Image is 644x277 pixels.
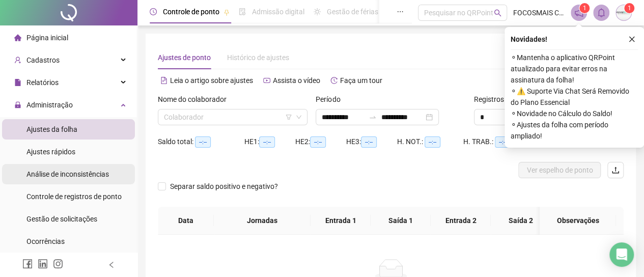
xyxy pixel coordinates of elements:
[163,8,219,16] span: Controle de ponto
[494,9,501,17] span: search
[511,86,638,108] span: ⚬ ⚠️ Suporte Via Chat Será Removido do Plano Essencial
[158,136,244,148] div: Saldo total:
[513,7,565,18] span: FOCOSMAIS CONTABILIDADE
[239,8,246,15] span: file-done
[263,77,270,84] span: youtube
[597,8,606,17] span: bell
[327,8,378,16] span: Gestão de férias
[624,3,634,13] sup: Atualize o seu contato no menu Meus Dados
[310,136,326,148] span: --:--
[26,34,68,42] span: Página inicial
[26,101,73,109] span: Administração
[252,8,304,16] span: Admissão digital
[340,76,382,85] span: Faça um tour
[611,166,620,174] span: upload
[316,94,347,105] label: Período
[26,148,75,156] span: Ajustes rápidos
[214,207,311,235] th: Jornadas
[330,77,338,84] span: history
[38,259,48,269] span: linkedin
[14,57,21,64] span: user-add
[616,5,631,20] img: 1073
[511,108,638,119] span: ⚬ Novidade no Cálculo do Saldo!
[628,5,631,12] span: 1
[259,136,275,148] span: --:--
[628,36,635,43] span: close
[361,136,377,148] span: --:--
[511,119,638,142] span: ⚬ Ajustes da folha com período ampliado!
[223,9,230,15] span: pushpin
[26,170,109,178] span: Análise de inconsistências
[495,136,511,148] span: --:--
[511,52,638,86] span: ⚬ Mantenha o aplicativo QRPoint atualizado para evitar erros na assinatura da folha!
[26,192,122,201] span: Controle de registros de ponto
[14,101,21,108] span: lock
[296,114,302,120] span: down
[314,8,321,15] span: sun
[14,79,21,86] span: file
[22,259,33,269] span: facebook
[26,125,77,133] span: Ajustes da folha
[295,136,346,148] div: HE 2:
[26,56,60,64] span: Cadastros
[170,76,253,85] span: Leia o artigo sobre ajustes
[227,53,289,62] span: Histórico de ajustes
[158,207,214,235] th: Data
[540,207,616,235] th: Observações
[474,94,513,105] span: Registros
[14,34,21,41] span: home
[371,207,431,235] th: Saída 1
[26,78,59,87] span: Relatórios
[583,5,586,12] span: 1
[160,77,167,84] span: file-text
[431,207,491,235] th: Entrada 2
[108,261,115,268] span: left
[397,8,404,15] span: ellipsis
[511,34,547,45] span: Novidades !
[579,3,590,13] sup: 1
[463,136,535,148] div: H. TRAB.:
[273,76,320,85] span: Assista o vídeo
[397,136,463,148] div: H. NOT.:
[26,215,97,223] span: Gestão de solicitações
[346,136,397,148] div: HE 3:
[166,181,282,192] span: Separar saldo positivo e negativo?
[369,113,377,121] span: to
[158,94,233,105] label: Nome do colaborador
[425,136,440,148] span: --:--
[158,53,211,62] span: Ajustes de ponto
[574,8,583,17] span: notification
[609,242,634,267] div: Open Intercom Messenger
[286,114,292,120] span: filter
[311,207,371,235] th: Entrada 1
[244,136,295,148] div: HE 1:
[195,136,211,148] span: --:--
[26,237,65,245] span: Ocorrências
[150,8,157,15] span: clock-circle
[518,162,601,178] button: Ver espelho de ponto
[369,113,377,121] span: swap-right
[491,207,551,235] th: Saída 2
[53,259,63,269] span: instagram
[548,215,608,226] span: Observações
